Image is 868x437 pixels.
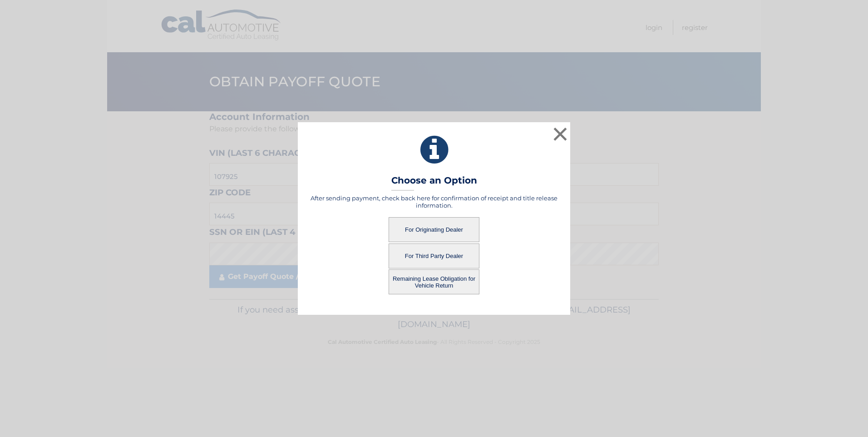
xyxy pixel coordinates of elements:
[391,175,477,191] h3: Choose an Option
[389,269,479,294] button: Remaining Lease Obligation for Vehicle Return
[389,217,479,242] button: For Originating Dealer
[389,243,479,268] button: For Third Party Dealer
[309,194,559,209] h5: After sending payment, check back here for confirmation of receipt and title release information.
[551,125,569,143] button: ×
